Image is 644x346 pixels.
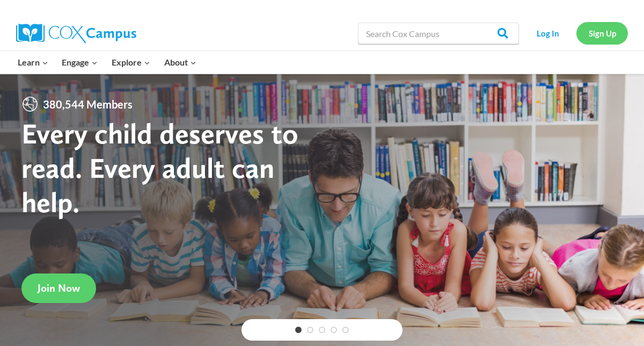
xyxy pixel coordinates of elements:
[105,51,157,74] button: Child menu of Explore
[576,22,628,44] a: Sign Up
[342,327,349,333] a: 5
[524,22,628,44] nav: Secondary Navigation
[524,22,571,44] a: Log In
[21,273,96,303] a: Join Now
[11,51,55,74] button: Child menu of Learn
[295,327,302,333] a: 1
[331,327,337,333] a: 4
[16,24,136,43] img: Cox Campus
[21,116,298,219] strong: Every child deserves to read. Every adult can help.
[358,23,519,44] input: Search Cox Campus
[319,327,325,333] a: 3
[55,51,105,74] button: Child menu of Engage
[38,282,80,294] span: Join Now
[307,327,313,333] a: 2
[39,96,137,113] span: 380,544 Members
[157,51,203,74] button: Child menu of About
[11,51,203,74] nav: Primary Navigation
